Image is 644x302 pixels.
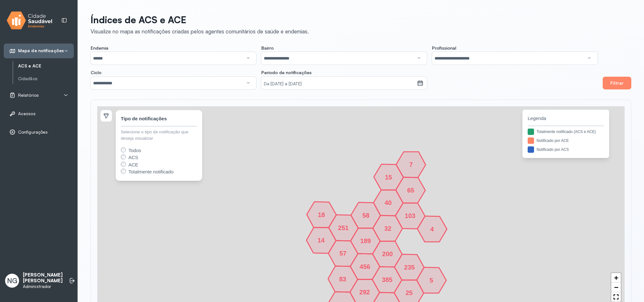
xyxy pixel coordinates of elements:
a: Zoom in [611,273,621,283]
div: 103 [408,214,412,218]
div: 15 [387,175,390,179]
span: Bairro [261,45,274,51]
div: 235 [408,265,411,269]
p: Índices de ACS e ACE [91,14,309,25]
a: Configurações [9,129,68,135]
div: 57 [341,251,345,255]
a: Full Screen [611,292,621,302]
a: Cidadãos [18,75,74,83]
div: 7 [409,163,413,166]
span: Todos [128,148,141,153]
div: 200 [386,252,389,256]
span: Mapa de notificações [18,48,64,53]
div: 14 [319,238,323,242]
div: Selecione o tipo de notificação que deseja visualizar [121,129,197,142]
span: ACE [128,162,138,167]
a: Zoom out [611,283,621,292]
div: 5 [429,278,433,282]
span: Totalmente notificado [128,169,174,174]
span: − [614,283,618,291]
div: 4 [430,227,434,231]
div: 251 [341,226,345,230]
div: 40 [386,201,390,205]
div: 25 [407,291,411,295]
div: 292 [363,290,367,294]
div: 32 [386,227,390,230]
small: De [DATE] a [DATE] [264,81,414,87]
img: logo.svg [7,10,52,31]
div: 189 [364,239,367,243]
p: [PERSON_NAME] [PERSON_NAME] [23,272,63,284]
div: 65 [409,188,413,192]
span: Período de notificações [261,70,312,75]
span: Profissional [432,45,456,51]
span: Configurações [18,130,48,135]
span: Endemia [91,45,108,51]
a: ACS e ACE [18,62,74,70]
div: 385 [385,278,389,282]
div: 456 [363,265,367,269]
a: Acessos [9,110,68,117]
span: Relatórios [18,93,39,98]
span: + [614,274,618,282]
div: 18 [319,213,323,217]
div: 58 [364,214,368,217]
a: Cidadãos [18,76,74,81]
span: ACS [128,155,138,160]
span: Acessos [18,111,36,116]
div: 83 [341,277,345,281]
div: Notificado por ACS [537,147,569,152]
div: Totalmente notificado (ACS e ACE) [537,129,596,135]
p: Administrador [23,284,63,289]
span: Legenda [528,115,604,122]
span: NG [7,277,17,285]
div: Visualize no mapa as notificações criadas pelos agentes comunitários de saúde e endemias. [91,28,309,35]
div: Tipo de notificações [121,115,167,123]
button: Filtrar [603,77,631,89]
div: Notificado por ACE [537,138,569,144]
span: Ciclo [91,70,101,75]
a: ACS e ACE [18,63,74,69]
